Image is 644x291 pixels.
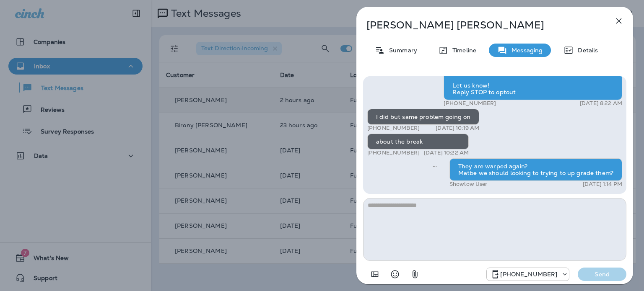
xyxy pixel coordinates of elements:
p: Timeline [448,47,476,54]
div: +1 (928) 232-1970 [487,269,569,279]
p: Details [574,47,598,54]
div: They are warped again? Matbe we should looking to trying to up grade them? [449,158,622,181]
p: [PERSON_NAME] [PERSON_NAME] [366,19,595,31]
p: [DATE] 1:14 PM [583,181,622,188]
p: Showlow User [449,181,488,188]
p: Summary [385,47,417,54]
p: [DATE] 10:19 AM [436,125,479,131]
p: [PHONE_NUMBER] [444,100,496,107]
p: Messaging [507,47,543,54]
button: Select an emoji [387,266,403,283]
div: I did but same problem going on [367,109,479,125]
p: [PHONE_NUMBER] [500,271,557,278]
span: Sent [433,162,437,170]
button: Add in a premade template [366,266,383,283]
p: [PHONE_NUMBER] [367,125,420,131]
p: [DATE] 10:22 AM [424,149,469,156]
div: about the break [367,134,469,149]
p: [PHONE_NUMBER] [367,149,420,156]
p: [DATE] 8:22 AM [580,100,622,107]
